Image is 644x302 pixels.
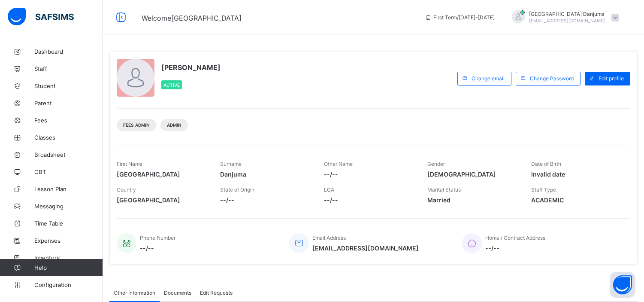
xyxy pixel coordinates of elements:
[220,161,242,167] span: Surname
[324,161,353,167] span: Other Name
[324,186,334,193] span: LGA
[142,14,242,22] span: Welcome [GEOGRAPHIC_DATA]
[472,75,505,82] span: Change email
[531,161,561,167] span: Date of Birth
[485,244,545,252] span: --/--
[34,237,103,244] span: Expenses
[167,122,181,128] span: Admin
[220,196,311,204] span: --/--
[161,63,221,72] span: [PERSON_NAME]
[531,196,622,204] span: ACADEMIC
[34,281,103,288] span: Configuration
[117,196,207,204] span: [GEOGRAPHIC_DATA]
[117,161,142,167] span: First Name
[529,18,605,23] span: [EMAIL_ADDRESS][DOMAIN_NAME]
[34,65,103,72] span: Staff
[123,122,150,128] span: Fees Admin
[140,235,175,241] span: Phone Number
[34,264,103,271] span: Help
[140,244,175,252] span: --/--
[485,235,545,241] span: Home / Contract Address
[220,186,254,193] span: State of Origin
[599,75,624,82] span: Edit profile
[427,186,461,193] span: Marital Status
[200,290,233,296] span: Edit Requests
[324,196,414,204] span: --/--
[34,134,103,141] span: Classes
[531,171,622,178] span: Invalid date
[8,8,74,26] img: safsims
[34,220,103,227] span: Time Table
[427,196,518,204] span: Married
[34,82,103,89] span: Student
[34,203,103,210] span: Messaging
[610,272,635,298] button: Open asap
[164,290,191,296] span: Documents
[427,161,445,167] span: Gender
[531,186,556,193] span: Staff Type
[529,11,605,17] span: [GEOGRAPHIC_DATA] Danjuma
[34,151,103,158] span: Broadsheet
[425,14,495,21] span: session/term information
[34,48,103,55] span: Dashboard
[34,117,103,124] span: Fees
[117,186,136,193] span: Country
[34,186,103,192] span: Lesson Plan
[163,82,180,88] span: Active
[530,75,574,82] span: Change Password
[34,100,103,107] span: Parent
[324,171,414,178] span: --/--
[427,171,518,178] span: [DEMOGRAPHIC_DATA]
[312,244,419,252] span: [EMAIL_ADDRESS][DOMAIN_NAME]
[503,10,623,24] div: Iranyang Danjuma
[34,254,103,261] span: Inventory
[34,168,103,175] span: CBT
[312,235,346,241] span: Email Address
[117,171,207,178] span: [GEOGRAPHIC_DATA]
[114,290,155,296] span: Other Information
[220,171,311,178] span: Danjuma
